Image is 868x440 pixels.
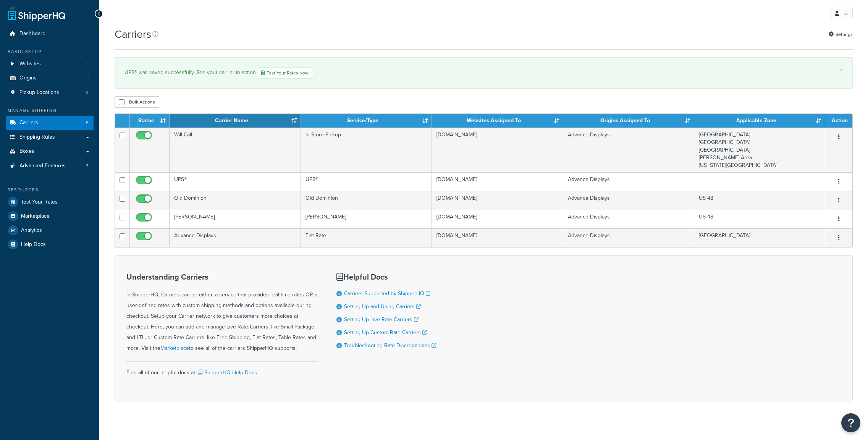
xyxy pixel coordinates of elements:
td: Advance Displays [563,228,694,247]
a: Dashboard [6,27,94,41]
span: Test Your Rates [21,199,58,205]
span: Marketplace [21,213,50,220]
a: Pickup Locations 2 [6,86,94,100]
td: Old Dominion [301,191,432,210]
div: Basic Setup [6,49,94,55]
a: Help Docs [6,238,94,251]
td: Old Dominion [170,191,301,210]
span: Advanced Features [19,163,66,169]
td: Advance Displays [563,172,694,191]
a: Setting Up Live Rate Carriers [344,315,419,324]
a: Carriers Supported by ShipperHQ [344,290,430,298]
a: Marketplace [6,209,94,223]
a: Marketplace [160,344,189,352]
li: Advanced Features [6,159,94,173]
span: 5 [86,120,89,126]
a: Origins 1 [6,71,94,85]
td: Flat Rate [301,228,432,247]
li: Carriers [6,116,94,130]
th: Applicable Zone: activate to sort column ascending [694,114,825,128]
span: Carriers [19,120,38,126]
a: Test Your Rates Now! [257,67,314,79]
td: Advance Displays [170,228,301,247]
td: [DOMAIN_NAME] [432,228,563,247]
a: Shipping Rules [6,130,94,144]
a: Troubleshooting Rate Discrepancies [344,341,436,349]
div: Manage Shipping [6,107,94,114]
td: In-Store Pickup [301,128,432,172]
td: [DOMAIN_NAME] [432,128,563,172]
span: 2 [86,89,89,96]
span: Analytics [21,227,42,234]
td: [PERSON_NAME] [170,210,301,228]
td: [GEOGRAPHIC_DATA] [GEOGRAPHIC_DATA] [GEOGRAPHIC_DATA] [PERSON_NAME] Area [US_STATE][GEOGRAPHIC_DATA] [694,128,825,172]
span: Shipping Rules [19,134,55,141]
td: UPS® [170,172,301,191]
a: × [840,67,843,73]
td: [GEOGRAPHIC_DATA] [694,228,825,247]
a: ShipperHQ Home [8,6,65,21]
th: Action [825,114,852,128]
span: Help Docs [21,241,46,248]
a: Carriers 5 [6,116,94,130]
div: UPS® was saved successfully. See your carrier in action [124,67,843,79]
td: [DOMAIN_NAME] [432,210,563,228]
button: Open Resource Center [841,413,860,432]
a: Boxes [6,144,94,159]
li: Origins [6,71,94,85]
li: Pickup Locations [6,86,94,100]
td: Advance Displays [563,128,694,172]
a: Advanced Features 3 [6,159,94,173]
td: Advance Displays [563,191,694,210]
td: UPS® [301,172,432,191]
div: Resources [6,187,94,193]
th: Websites Assigned To: activate to sort column ascending [432,114,563,128]
div: Find all of our helpful docs at: [126,361,317,378]
a: Test Your Rates [6,195,94,209]
td: [PERSON_NAME] [301,210,432,228]
h3: Helpful Docs [336,273,436,281]
span: Pickup Locations [19,89,59,96]
span: 3 [86,163,89,169]
button: Bulk Actions [115,96,159,108]
th: Carrier Name: activate to sort column ascending [170,114,301,128]
a: ShipperHQ Help Docs [196,369,257,377]
a: Settings [829,29,853,40]
td: US 48 [694,210,825,228]
li: Websites [6,57,94,71]
td: Advance Displays [563,210,694,228]
span: 1 [87,61,89,67]
a: Analytics [6,223,94,237]
td: [DOMAIN_NAME] [432,172,563,191]
a: Websites 1 [6,57,94,71]
span: 1 [87,75,89,81]
a: Setting Up Custom Rate Carriers [344,328,427,336]
th: Origins Assigned To: activate to sort column ascending [563,114,694,128]
td: US 48 [694,191,825,210]
span: Dashboard [19,31,45,37]
span: Origins [19,75,37,81]
th: Status: activate to sort column ascending [130,114,170,128]
a: Setting Up and Using Carriers [344,302,421,311]
h3: Understanding Carriers [126,273,317,281]
td: [DOMAIN_NAME] [432,191,563,210]
span: Boxes [19,148,34,155]
h1: Carriers [115,27,151,42]
th: Service/Type: activate to sort column ascending [301,114,432,128]
span: Websites [19,61,41,67]
td: Will Call [170,128,301,172]
div: In ShipperHQ, Carriers can be either, a service that provides real-time rates OR a user-defined r... [126,273,317,354]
